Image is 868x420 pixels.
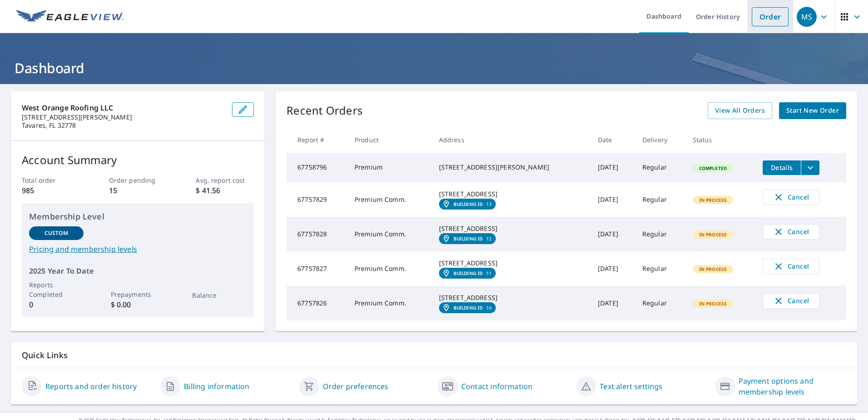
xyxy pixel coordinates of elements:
p: Order pending [109,175,167,185]
a: Building ID13 [439,199,496,210]
em: Building ID [454,236,483,241]
button: Cancel [763,259,819,274]
td: [DATE] [591,251,635,286]
td: Regular [635,286,686,320]
td: [DATE] [591,217,635,251]
span: In Process [694,300,733,307]
th: Status [686,126,756,153]
a: Building ID11 [439,268,496,279]
td: 67757827 [286,251,347,286]
span: Cancel [772,226,810,237]
a: Pricing and membership levels [29,244,247,255]
span: Cancel [772,295,810,306]
h1: Dashboard [11,59,857,77]
th: Address [432,126,591,153]
td: [DATE] [591,286,635,320]
td: 67758796 [286,153,347,182]
p: 985 [22,185,80,196]
td: [DATE] [591,153,635,182]
td: Premium Comm. [347,182,432,217]
button: Cancel [763,190,819,205]
td: Premium Comm. [347,251,432,286]
td: 67757829 [286,182,347,217]
div: [STREET_ADDRESS] [439,259,583,268]
p: $ 0.00 [111,299,165,310]
p: Account Summary [22,152,254,168]
p: Recent Orders [286,102,363,119]
button: Cancel [763,293,819,309]
a: Payment options and membership levels [739,375,846,397]
span: Cancel [772,192,810,203]
div: [STREET_ADDRESS] [439,190,583,199]
a: Reports and order history [45,381,137,392]
div: [STREET_ADDRESS] [439,224,583,233]
p: Tavares, FL 32778 [22,121,225,130]
a: Billing information [184,381,249,392]
span: In Process [694,266,733,272]
a: Building ID12 [439,233,496,244]
a: Text alert settings [600,381,662,392]
p: Quick Links [22,350,846,361]
p: 0 [29,299,84,310]
a: Order preferences [323,381,389,392]
td: Regular [635,182,686,217]
em: Building ID [454,201,483,207]
p: [STREET_ADDRESS][PERSON_NAME] [22,113,225,121]
td: 67757828 [286,217,347,251]
button: Cancel [763,224,819,240]
em: Building ID [454,305,483,310]
td: Premium Comm. [347,286,432,320]
span: Cancel [772,261,810,272]
th: Report # [286,126,347,153]
p: 15 [109,185,167,196]
span: Start New Order [786,105,839,116]
img: EV Logo [16,10,123,24]
td: 67757826 [286,286,347,320]
a: Contact information [461,381,533,392]
span: In Process [694,231,733,238]
td: Regular [635,217,686,251]
td: Regular [635,251,686,286]
span: View All Orders [715,105,765,116]
th: Delivery [635,126,686,153]
td: Premium Comm. [347,217,432,251]
p: West Orange Roofing LLC [22,102,225,113]
p: Membership Level [29,210,247,223]
p: Custom [44,229,68,237]
td: Premium [347,153,432,182]
a: Start New Order [779,102,846,119]
button: filesDropdownBtn-67758796 [801,160,819,175]
button: detailsBtn-67758796 [763,160,801,175]
span: Completed [694,165,732,171]
em: Building ID [454,270,483,276]
div: [STREET_ADDRESS] [439,293,583,302]
p: Reports Completed [29,280,84,299]
div: MS [797,7,817,27]
p: Prepayments [111,290,165,299]
p: Avg. report cost [196,175,254,185]
span: In Process [694,197,733,203]
p: Balance [192,290,247,300]
span: Details [768,163,795,172]
p: $ 41.56 [196,185,254,196]
a: Building ID10 [439,302,496,313]
td: [DATE] [591,182,635,217]
a: Order [752,7,789,26]
th: Product [347,126,432,153]
p: Total order [22,175,80,185]
a: View All Orders [708,102,772,119]
div: [STREET_ADDRESS][PERSON_NAME] [439,163,583,172]
td: Regular [635,153,686,182]
p: 2025 Year To Date [29,265,247,276]
th: Date [591,126,635,153]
